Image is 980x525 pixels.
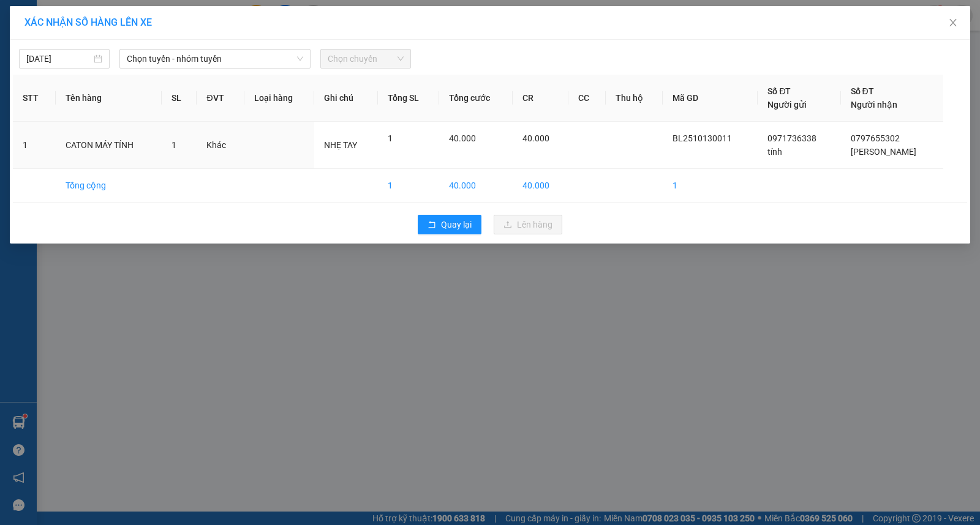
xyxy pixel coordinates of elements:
span: Nhận: [96,12,125,24]
th: Loại hàng [244,75,315,122]
td: 1 [663,169,758,203]
span: Chọn chuyến [328,50,404,68]
span: 1 [171,140,176,150]
div: VP Chơn Thành [96,10,194,40]
span: Số ĐT [767,86,791,96]
div: 40.000 [9,79,89,94]
button: Close [936,6,970,40]
th: CC [568,75,605,122]
input: 13/10/2025 [26,52,91,65]
span: rollback [428,220,436,230]
button: rollbackQuay lại [418,215,481,234]
span: CR : [9,80,28,93]
span: 40.000 [522,133,549,143]
span: close [948,18,958,28]
div: tính [10,40,87,54]
span: Số ĐT [851,86,874,96]
span: Chọn tuyến - nhóm tuyến [127,50,303,68]
th: Tổng cước [439,75,512,122]
span: [PERSON_NAME] [851,147,916,157]
th: Ghi chú [314,75,378,122]
td: 1 [378,169,439,203]
td: 40.000 [513,169,569,203]
td: 1 [13,122,56,169]
span: NHẸ TAY [324,140,357,150]
span: Quay lại [441,218,472,231]
span: 0797655302 [851,133,900,143]
td: 40.000 [439,169,512,203]
td: Tổng cộng [56,169,162,203]
div: VP Bình Long [10,10,87,40]
th: SL [162,75,197,122]
th: ĐVT [197,75,244,122]
td: Khác [197,122,244,169]
td: CATON MÁY TÍNH [56,122,162,169]
span: 1 [388,133,393,143]
span: tính [767,147,782,157]
th: Tổng SL [378,75,439,122]
span: 0971736338 [767,133,816,143]
th: Tên hàng [56,75,162,122]
span: BL2510130011 [673,133,732,143]
div: [PERSON_NAME] [96,40,194,54]
th: CR [513,75,569,122]
span: down [296,55,304,62]
th: STT [13,75,56,122]
th: Mã GD [663,75,758,122]
button: uploadLên hàng [494,215,562,234]
span: XÁC NHẬN SỐ HÀNG LÊN XE [24,17,152,28]
th: Thu hộ [606,75,663,122]
span: Người nhận [851,100,897,110]
span: Gửi: [10,12,29,24]
span: 40.000 [449,133,476,143]
span: Người gửi [767,100,807,110]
